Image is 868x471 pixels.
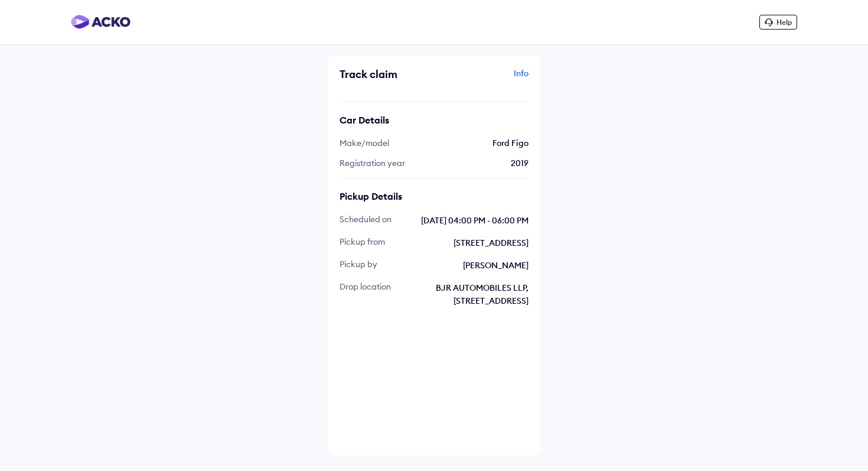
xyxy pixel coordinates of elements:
span: pickup By [340,259,377,272]
div: Car Details [340,114,528,126]
span: drop Location [340,281,391,307]
span: Help [776,18,792,27]
img: horizontal-gradient.png [71,15,130,29]
span: [PERSON_NAME] [389,259,528,272]
span: [STREET_ADDRESS] [397,236,528,249]
span: [DATE] 04:00 PM - 06:00 PM [403,214,528,227]
span: BJR AUTOMOBILES LLP, [STREET_ADDRESS] [403,281,528,307]
span: Ford Figo [492,138,528,148]
div: Track claim [340,67,431,81]
div: Info [437,67,528,90]
span: Make/model [340,138,389,148]
span: pickup From [340,236,385,249]
span: Registration year [340,158,405,168]
span: scheduled On [340,214,391,227]
span: 2019 [511,158,528,168]
div: Pickup Details [340,190,528,202]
